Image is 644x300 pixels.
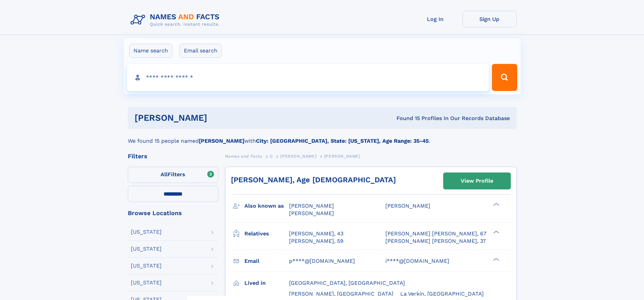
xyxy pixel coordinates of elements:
h3: Email [244,255,289,267]
input: search input [127,64,489,91]
div: ❯ [492,202,500,207]
div: [US_STATE] [131,280,162,285]
a: Sign Up [462,11,517,27]
img: Logo Names and Facts [128,11,225,29]
a: Log In [408,11,462,27]
button: Search Button [492,64,517,91]
span: [PERSON_NAME], [GEOGRAPHIC_DATA] [289,291,393,297]
a: Names and Facts [225,152,262,160]
h1: [PERSON_NAME] [135,114,302,122]
a: [PERSON_NAME], 59 [289,237,343,245]
b: City: [GEOGRAPHIC_DATA], State: [US_STATE], Age Range: 35-45 [256,138,429,144]
label: Name search [129,44,172,58]
div: View Profile [461,173,493,189]
a: [PERSON_NAME], 43 [289,230,343,237]
label: Email search [180,44,222,58]
a: View Profile [444,173,510,189]
div: ❯ [492,230,500,234]
span: [PERSON_NAME] [324,154,360,159]
b: [PERSON_NAME] [199,138,244,144]
div: ❯ [492,257,500,261]
div: Filters [128,153,218,159]
span: All [161,171,168,178]
a: C [270,152,273,160]
div: [US_STATE] [131,246,162,252]
div: Browse Locations [128,210,218,216]
a: [PERSON_NAME] [PERSON_NAME], 67 [385,230,486,237]
span: [GEOGRAPHIC_DATA], [GEOGRAPHIC_DATA] [289,280,405,286]
div: Found 15 Profiles In Our Records Database [302,115,510,122]
h3: Lived in [244,277,289,289]
span: La Verkin, [GEOGRAPHIC_DATA] [400,291,484,297]
label: Filters [128,167,218,183]
span: [PERSON_NAME] [289,210,334,216]
a: [PERSON_NAME] [PERSON_NAME], 37 [385,237,486,245]
h3: Also known as [244,200,289,212]
div: We found 15 people named with . [128,129,517,145]
a: [PERSON_NAME], Age [DEMOGRAPHIC_DATA] [231,176,396,184]
h3: Relatives [244,228,289,239]
span: C [270,154,273,159]
span: [PERSON_NAME] [280,154,316,159]
span: [PERSON_NAME] [289,203,334,209]
div: [US_STATE] [131,263,162,269]
span: [PERSON_NAME] [385,203,430,209]
div: [US_STATE] [131,229,162,235]
a: [PERSON_NAME] [280,152,316,160]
